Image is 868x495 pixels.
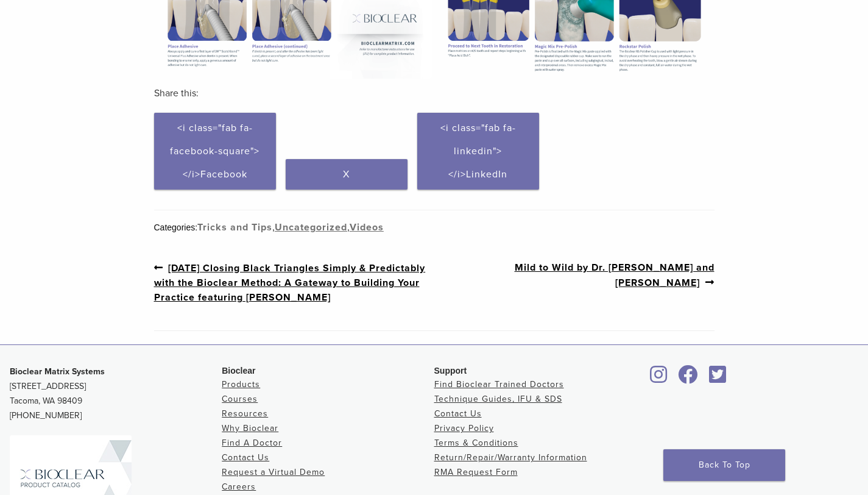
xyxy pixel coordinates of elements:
a: Terms & Conditions [434,438,518,448]
a: <i class="fab fa-linkedin"></i>LinkedIn [417,113,539,190]
a: Why Bioclear [222,423,278,433]
a: Technique Guides, IFU & SDS [434,394,562,404]
a: RMA Request Form [434,467,518,477]
strong: Bioclear Matrix Systems [10,366,105,377]
a: Products [222,379,260,390]
a: Return/Repair/Warranty Information [434,452,587,463]
a: Bioclear [674,372,702,385]
a: X [286,159,408,190]
a: Privacy Policy [434,423,494,433]
a: Careers [222,482,256,492]
span: <i class="fab fa-facebook-square"></i>Facebook [170,122,259,180]
a: Bioclear [646,372,672,385]
div: Categories: , , [154,220,715,235]
a: Find A Doctor [222,438,282,448]
p: [STREET_ADDRESS] Tacoma, WA 98409 [PHONE_NUMBER] [10,365,222,423]
a: Resources [222,408,268,419]
a: Contact Us [434,408,482,419]
a: Uncategorized [275,221,347,233]
a: Find Bioclear Trained Doctors [434,379,564,390]
span: X [343,168,350,180]
nav: Post Navigation [154,235,715,330]
a: [DATE] Closing Black Triangles Simply & Predictably with the Bioclear Method: A Gateway to Buildi... [154,260,434,305]
a: Tricks and Tips [197,221,272,233]
a: Contact Us [222,452,269,463]
a: Back To Top [663,449,785,481]
span: Support [434,366,467,376]
h3: Share this: [154,79,715,108]
a: Request a Virtual Demo [222,467,325,477]
a: Bioclear [705,372,730,385]
a: Mild to Wild by Dr. [PERSON_NAME] and [PERSON_NAME] [434,260,715,290]
a: Videos [350,221,384,233]
span: Bioclear [222,366,255,376]
a: Courses [222,394,258,404]
a: <i class="fab fa-facebook-square"></i>Facebook [154,113,276,190]
span: <i class="fab fa-linkedin"></i>LinkedIn [440,122,516,180]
